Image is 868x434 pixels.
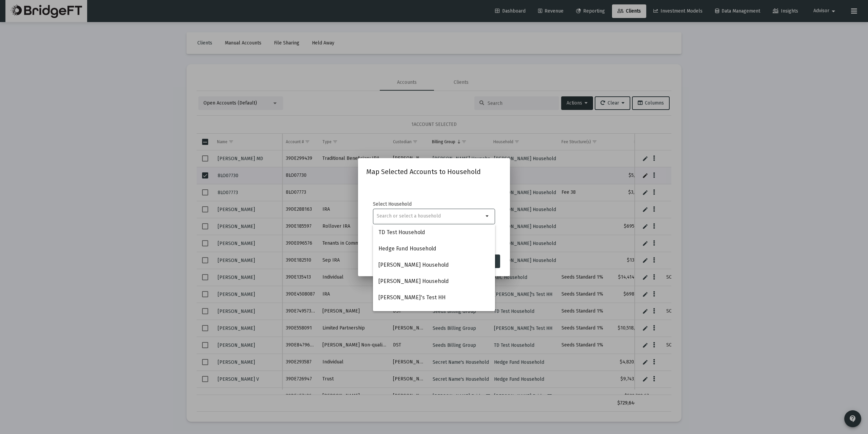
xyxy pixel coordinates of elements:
[378,257,490,273] span: [PERSON_NAME] Household
[373,201,495,208] label: Select Household
[378,241,490,257] span: Hedge Fund Household
[378,289,490,306] span: [PERSON_NAME]'s Test HH
[378,273,490,289] span: [PERSON_NAME] Household
[378,306,490,322] span: [PERSON_NAME] Bucket A
[366,166,502,177] h2: Map Selected Accounts to Household
[377,213,484,219] input: Search or select a household
[378,224,490,241] span: TD Test Household
[484,212,492,220] mat-icon: arrow_drop_down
